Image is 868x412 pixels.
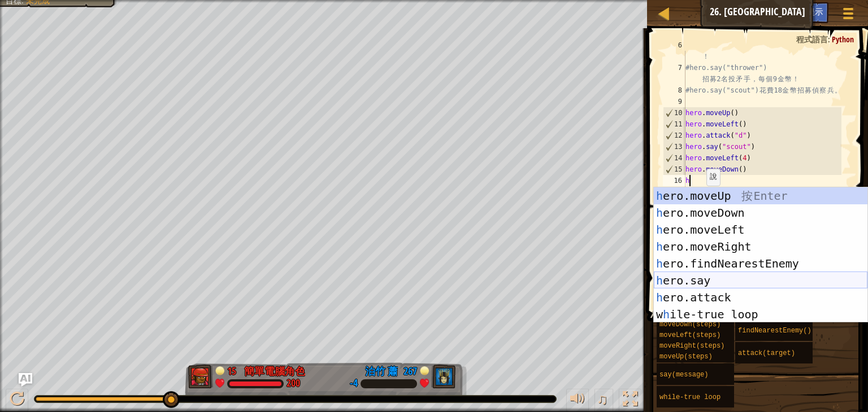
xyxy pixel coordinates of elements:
[659,342,724,350] span: moveRight(steps)
[663,96,685,107] div: 9
[659,353,713,361] span: moveUp(steps)
[597,391,608,407] span: ♫
[663,130,685,141] div: 12
[663,119,685,130] div: 11
[287,379,300,389] div: 200
[663,141,685,152] div: 13
[659,331,721,339] span: moveLeft(steps)
[663,40,685,62] div: 6
[659,321,721,328] span: moveDown(steps)
[799,6,823,17] span: 小提示
[659,393,721,401] span: while-true loop
[834,2,862,29] button: 顯示遊戲選單
[663,85,685,96] div: 8
[431,365,455,388] img: thang_avatar_frame.png
[594,389,614,412] button: ♫
[19,373,32,387] button: Ask AI
[403,364,417,374] div: 267
[350,379,358,389] div: -4
[769,6,788,17] span: Ask AI
[710,173,717,181] code: 說
[244,364,305,379] div: 簡單電腦角色
[738,349,795,357] span: attack(target)
[832,34,854,45] span: Python
[763,2,793,23] button: Ask AI
[365,364,398,379] div: 泊竹 蕭
[663,62,685,85] div: 7
[796,34,828,45] span: 程式語言
[6,389,28,412] button: Ctrl + P: Play
[659,371,708,379] span: say(message)
[663,175,685,186] div: 16
[663,186,685,198] div: 17
[663,107,685,119] div: 10
[663,164,685,175] div: 15
[663,152,685,164] div: 14
[227,364,238,374] div: 15
[738,327,811,335] span: findNearestEnemy()
[188,365,213,388] img: thang_avatar_frame.png
[619,389,641,412] button: 切換全螢幕
[566,389,589,412] button: 調整音量
[828,34,832,45] span: :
